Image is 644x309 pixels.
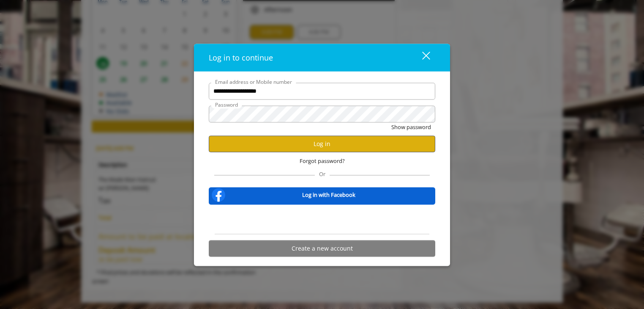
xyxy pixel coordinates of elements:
div: close dialog [412,51,429,64]
img: facebook-logo [210,186,227,203]
input: Email address or Mobile number [209,83,435,99]
b: Log in with Facebook [302,190,355,199]
button: Show password [391,122,431,131]
input: Password [209,105,435,122]
span: Or [315,170,330,177]
button: Create a new account [209,240,435,257]
span: Forgot password? [300,156,345,165]
button: close dialog [407,49,435,66]
iframe: Sign in with Google Button [276,210,368,229]
label: Password [211,100,242,108]
button: Log in [209,135,435,152]
label: Email address or Mobile number [211,77,296,86]
span: Log in to continue [209,52,273,62]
